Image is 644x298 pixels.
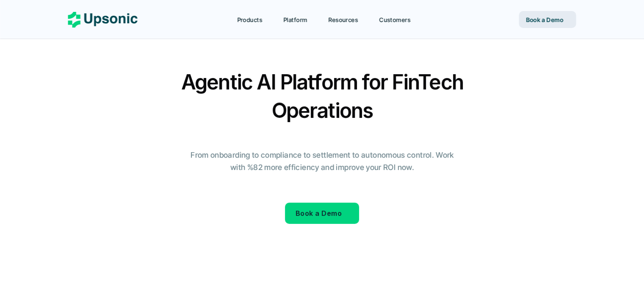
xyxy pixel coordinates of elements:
a: Book a Demo [519,11,576,28]
a: Book a Demo [285,203,359,224]
p: Products [237,15,262,24]
a: Products [232,12,276,27]
p: Resources [329,15,358,24]
p: Book a Demo [526,15,564,24]
h2: Agentic AI Platform for FinTech Operations [174,68,470,125]
p: Customers [379,15,411,24]
p: From onboarding to compliance to settlement to autonomous control. Work with %82 more efficiency ... [185,149,460,174]
p: Platform [283,15,307,24]
p: Book a Demo [296,207,342,220]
